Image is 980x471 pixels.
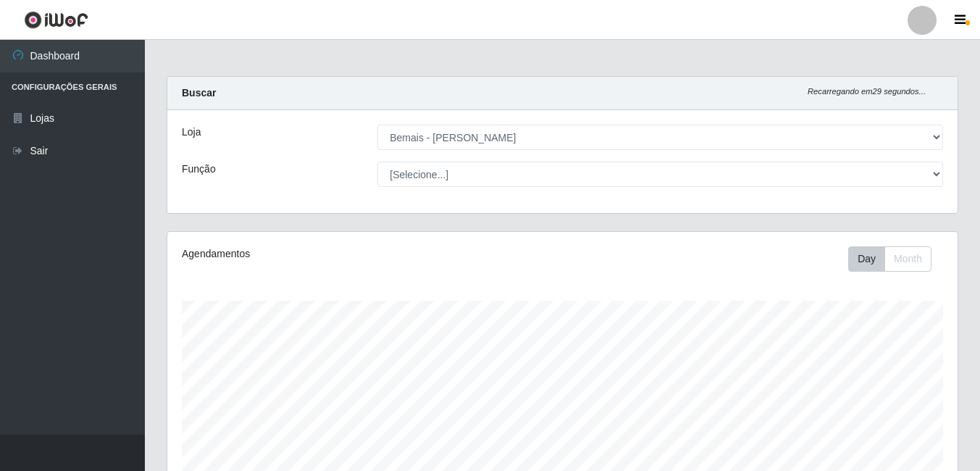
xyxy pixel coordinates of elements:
[808,87,926,96] i: Recarregando em 29 segundos...
[884,246,931,272] button: Month
[848,246,943,272] div: Toolbar with button groups
[182,246,486,262] div: Agendamentos
[24,11,88,29] img: CoreUI Logo
[182,162,216,177] label: Função
[182,87,216,99] strong: Buscar
[848,246,931,272] div: First group
[848,246,885,272] button: Day
[182,125,201,140] label: Loja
